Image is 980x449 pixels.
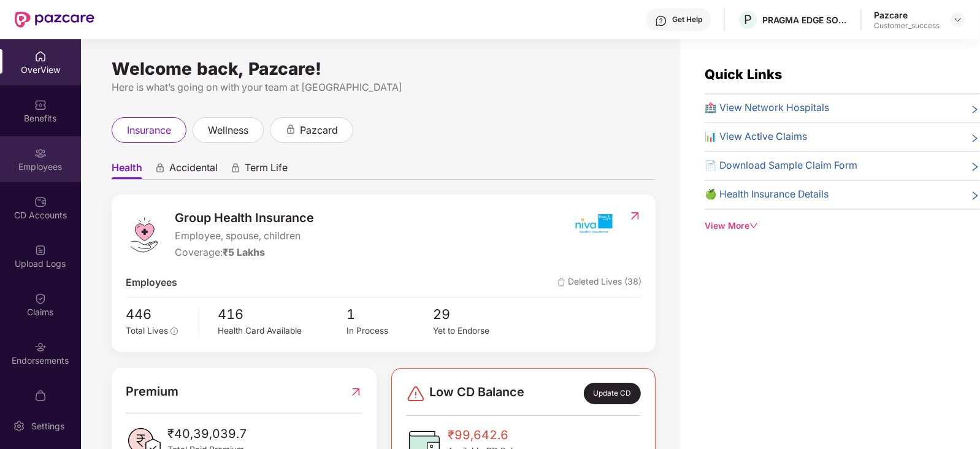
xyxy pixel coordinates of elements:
img: insurerIcon [570,209,616,239]
img: svg+xml;base64,PHN2ZyBpZD0iRW1wbG95ZWVzIiB4bWxucz0iaHR0cDovL3d3dy53My5vcmcvMjAwMC9zdmciIHdpZHRoPS... [34,147,47,159]
span: 416 [218,304,346,324]
span: Premium [126,382,178,401]
span: pazcard [300,123,338,138]
span: right [970,103,980,116]
img: deleteIcon [557,278,565,286]
span: info-circle [170,328,178,335]
span: 📄 Download Sample Claim Form [705,158,857,174]
span: down [749,221,758,230]
span: 🏥 View Network Hospitals [705,101,829,116]
img: New Pazcare Logo [15,12,94,28]
div: animation [155,163,166,174]
img: RedirectIcon [350,382,362,401]
img: svg+xml;base64,PHN2ZyBpZD0iSG9tZSIgeG1sbnM9Imh0dHA6Ly93d3cudzMub3JnLzIwMDAvc3ZnIiB3aWR0aD0iMjAiIG... [34,50,47,63]
span: Term Life [245,161,288,179]
span: Employees [126,275,177,291]
div: Update CD [584,383,641,404]
span: 29 [433,304,519,324]
span: Employee, spouse, children [175,229,314,244]
div: animation [285,124,296,135]
img: svg+xml;base64,PHN2ZyBpZD0iQmVuZWZpdHMiIHhtbG5zPSJodHRwOi8vd3d3LnczLm9yZy8yMDAwL3N2ZyIgd2lkdGg9Ij... [34,99,47,111]
div: Here is what’s going on with your team at [GEOGRAPHIC_DATA] [112,80,656,95]
span: 🍏 Health Insurance Details [705,187,829,202]
img: RedirectIcon [629,210,641,222]
span: 1 [347,304,433,324]
div: Health Card Available [218,324,346,338]
div: View More [705,220,980,233]
div: Settings [28,420,68,432]
img: logo [126,217,163,253]
div: Welcome back, Pazcare! [112,64,656,74]
span: wellness [208,123,248,138]
img: svg+xml;base64,PHN2ZyBpZD0iVXBsb2FkX0xvZ3MiIGRhdGEtbmFtZT0iVXBsb2FkIExvZ3MiIHhtbG5zPSJodHRwOi8vd3... [34,244,47,256]
div: Get Help [672,15,702,25]
img: svg+xml;base64,PHN2ZyBpZD0iTXlfT3JkZXJzIiBkYXRhLW5hbWU9Ik15IE9yZGVycyIgeG1sbnM9Imh0dHA6Ly93d3cudz... [34,390,47,402]
span: Low CD Balance [429,383,524,404]
span: ₹5 Lakhs [223,247,265,258]
span: Accidental [169,161,218,179]
img: svg+xml;base64,PHN2ZyBpZD0iRGFuZ2VyLTMyeDMyIiB4bWxucz0iaHR0cDovL3d3dy53My5vcmcvMjAwMC9zdmciIHdpZH... [406,384,426,404]
div: Pazcare [874,9,940,21]
img: svg+xml;base64,PHN2ZyBpZD0iRW5kb3JzZW1lbnRzIiB4bWxucz0iaHR0cDovL3d3dy53My5vcmcvMjAwMC9zdmciIHdpZH... [34,341,47,353]
span: P [744,12,752,27]
div: Customer_success [874,21,940,31]
div: PRAGMA EDGE SOFTWARE SERVICES PRIVATE LIMITED [762,14,848,26]
span: 📊 View Active Claims [705,129,807,145]
div: animation [230,163,241,174]
span: ₹40,39,039.7 [167,424,247,443]
span: right [970,132,980,145]
span: ₹99,642.6 [448,426,532,445]
img: svg+xml;base64,PHN2ZyBpZD0iQ2xhaW0iIHhtbG5zPSJodHRwOi8vd3d3LnczLm9yZy8yMDAwL3N2ZyIgd2lkdGg9IjIwIi... [34,293,47,305]
span: Deleted Lives (38) [557,275,641,291]
div: In Process [347,324,433,338]
span: insurance [127,123,171,138]
img: svg+xml;base64,PHN2ZyBpZD0iQ0RfQWNjb3VudHMiIGRhdGEtbmFtZT0iQ0QgQWNjb3VudHMiIHhtbG5zPSJodHRwOi8vd3... [34,196,47,208]
img: svg+xml;base64,PHN2ZyBpZD0iU2V0dGluZy0yMHgyMCIgeG1sbnM9Imh0dHA6Ly93d3cudzMub3JnLzIwMDAvc3ZnIiB3aW... [13,420,25,432]
span: Group Health Insurance [175,209,314,228]
div: Yet to Endorse [433,324,519,338]
img: svg+xml;base64,PHN2ZyBpZD0iSGVscC0zMngzMiIgeG1sbnM9Imh0dHA6Ly93d3cudzMub3JnLzIwMDAvc3ZnIiB3aWR0aD... [655,15,667,27]
span: 446 [126,304,190,324]
span: right [970,161,980,174]
span: Health [112,161,142,179]
span: right [970,190,980,202]
span: Quick Links [705,66,782,82]
img: svg+xml;base64,PHN2ZyBpZD0iRHJvcGRvd24tMzJ4MzIiIHhtbG5zPSJodHRwOi8vd3d3LnczLm9yZy8yMDAwL3N2ZyIgd2... [953,15,963,25]
div: Coverage: [175,245,314,261]
span: Total Lives [126,326,168,336]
